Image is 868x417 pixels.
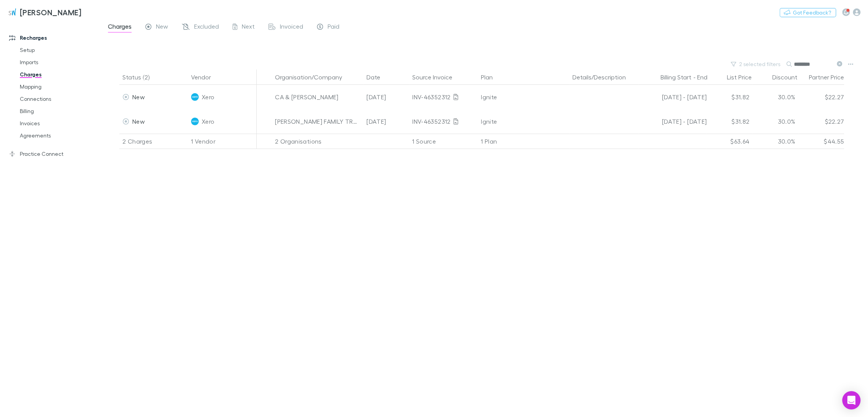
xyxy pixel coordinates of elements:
h3: [PERSON_NAME] [20,8,81,17]
img: Sinclair Wilson's Logo [8,8,17,17]
div: 1 Plan [478,134,569,149]
button: Source Invoice [412,69,461,85]
div: $31.82 [707,85,752,109]
a: Mapping [12,81,106,93]
div: 30.0% [752,85,798,109]
span: New [132,118,145,125]
div: 1 Source [409,134,478,149]
button: Plan [481,69,502,85]
button: Partner Price [809,69,853,85]
div: $22.27 [798,109,844,134]
a: Invoices [12,117,106,129]
a: Agreements [12,129,106,142]
div: $44.55 [798,134,844,149]
button: Date [366,69,389,85]
div: 30.0% [752,109,798,134]
a: [PERSON_NAME] [3,3,86,21]
span: Next [242,23,255,32]
a: Imports [12,56,106,68]
img: Xero's Logo [191,118,199,125]
span: New [156,23,168,32]
a: Billing [12,105,106,117]
a: Setup [12,44,106,56]
div: - [641,69,715,85]
img: Xero's Logo [191,93,199,101]
div: 2 Charges [119,134,188,149]
span: Charges [108,23,132,32]
button: Organisation/Company [275,69,351,85]
button: Vendor [191,69,220,85]
div: Open Intercom Messenger [842,391,860,409]
button: End [697,69,707,85]
div: Ignite [481,85,566,109]
div: [DATE] [363,85,409,109]
div: $63.64 [707,134,752,149]
button: List Price [727,69,761,85]
div: [PERSON_NAME] FAMILY TRUST [275,109,360,134]
div: 30.0% [752,134,798,149]
span: New [132,93,145,100]
button: Discount [772,69,807,85]
span: Excluded [194,23,219,32]
button: Details/Description [572,69,635,85]
button: Billing Start [661,69,691,85]
button: 2 selected filters [727,60,785,69]
button: Got Feedback? [780,8,836,17]
button: Status (2) [122,69,159,85]
a: Connections [12,93,106,105]
div: INV-46352312 [412,109,475,134]
div: 1 Vendor [188,134,257,149]
a: Practice Connect [2,148,106,160]
div: 2 Organisations [272,134,363,149]
div: Ignite [481,109,566,134]
span: Paid [328,23,339,32]
div: $22.27 [798,85,844,109]
span: Xero [202,85,214,109]
div: [DATE] - [DATE] [641,109,707,134]
div: $31.82 [707,109,752,134]
span: Invoiced [280,23,303,32]
div: [DATE] - [DATE] [641,85,707,109]
div: [DATE] [363,109,409,134]
div: INV-46352312 [412,85,475,109]
a: Charges [12,68,106,81]
a: Recharges [2,32,106,44]
div: CA & [PERSON_NAME] [275,85,360,109]
span: Xero [202,109,214,134]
